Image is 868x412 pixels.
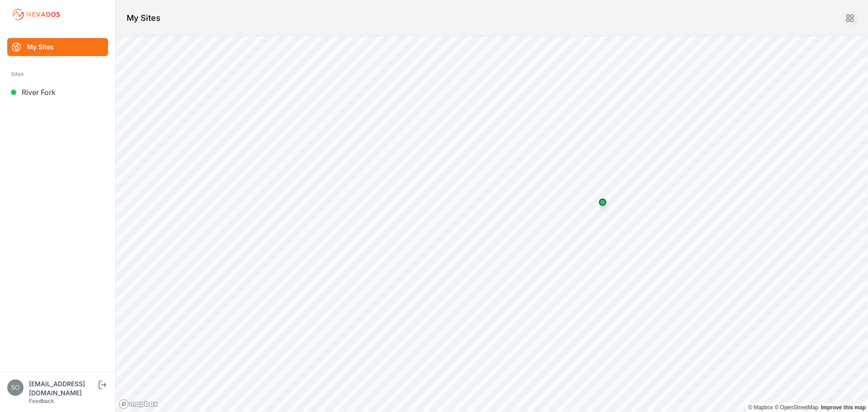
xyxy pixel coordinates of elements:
[774,404,818,411] a: OpenStreetMap
[7,379,24,396] img: solvocc@solvenergy.com
[116,36,868,412] canvas: Map
[821,404,866,411] a: Map feedback
[29,398,54,404] a: Feedback
[7,83,108,101] a: River Fork
[118,399,158,409] a: Mapbox logo
[127,12,160,24] h1: My Sites
[7,38,108,56] a: My Sites
[594,193,612,211] div: Map marker
[29,379,97,398] div: [EMAIL_ADDRESS][DOMAIN_NAME]
[11,7,61,22] img: Nevados
[748,404,773,411] a: Mapbox
[11,69,104,80] div: Sites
